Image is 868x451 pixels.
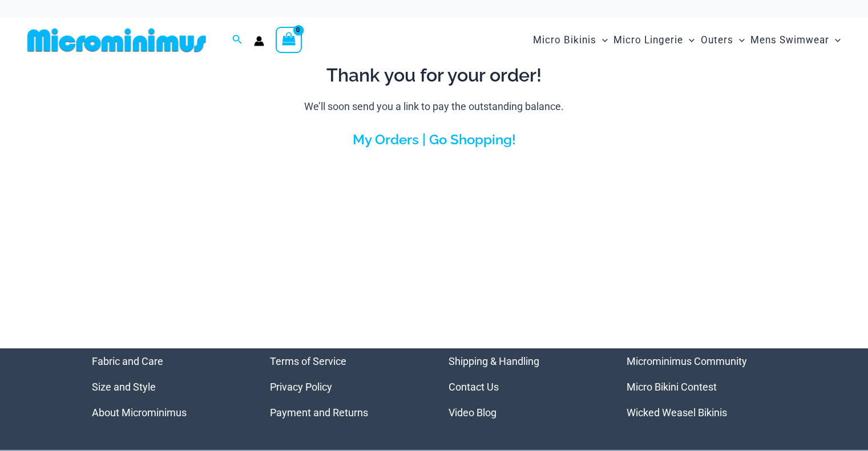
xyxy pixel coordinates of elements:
nav: Menu [92,348,242,425]
a: About Microminimus [92,407,187,419]
a: Video Blog [449,407,496,419]
span: Menu Toggle [733,26,745,55]
span: Menu Toggle [683,26,695,55]
img: MM SHOP LOGO FLAT [23,27,211,53]
span: Outers [701,26,733,55]
span: Micro Bikinis [533,26,596,55]
a: Wicked Weasel Bikinis [627,407,727,419]
a: Micro Bikini Contest [627,381,717,393]
a: Fabric and Care [92,355,163,367]
a: Go Shopping! [429,131,516,148]
nav: Menu [270,348,420,425]
a: Shipping & Handling [449,355,539,367]
aside: Footer Widget 1 [92,348,242,425]
p: We’ll soon send you a link to pay the outstanding balance. [23,98,845,115]
a: Account icon link [254,36,264,46]
nav: Site Navigation [528,21,845,59]
aside: Footer Widget 2 [270,348,420,425]
nav: Menu [449,348,599,425]
a: View Shopping Cart, empty [276,27,302,53]
a: Terms of Service [270,355,346,367]
a: Contact Us [449,381,499,393]
a: Micro BikinisMenu ToggleMenu Toggle [530,23,611,58]
a: | [422,131,426,148]
aside: Footer Widget 3 [449,348,599,425]
a: Search icon link [232,33,243,47]
a: My Orders [353,131,419,148]
a: Privacy Policy [270,381,332,393]
span: Menu Toggle [596,26,608,55]
a: OutersMenu ToggleMenu Toggle [698,23,748,58]
a: Mens SwimwearMenu ToggleMenu Toggle [748,23,843,58]
a: Micro LingerieMenu ToggleMenu Toggle [611,23,697,58]
strong: Thank you for your order! [326,64,542,86]
a: Microminimus Community [627,355,747,367]
span: Micro Lingerie [613,26,683,55]
span: Menu Toggle [829,26,841,55]
a: Size and Style [92,381,156,393]
a: Payment and Returns [270,407,368,419]
aside: Footer Widget 4 [627,348,777,425]
span: Mens Swimwear [750,26,829,55]
nav: Menu [627,348,777,425]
